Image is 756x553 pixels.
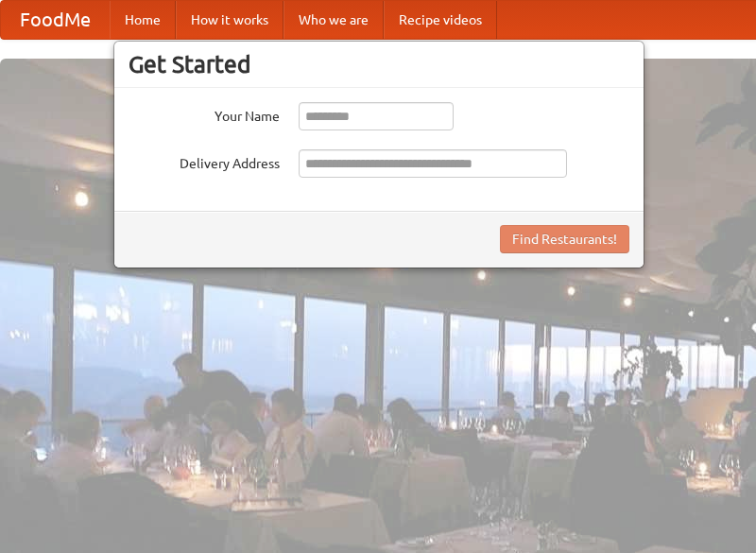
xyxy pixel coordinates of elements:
a: How it works [176,1,283,39]
button: Find Restaurants! [500,225,629,253]
label: Your Name [129,102,280,126]
a: FoodMe [1,1,110,39]
a: Home [110,1,176,39]
a: Recipe videos [384,1,497,39]
a: Who we are [283,1,384,39]
h3: Get Started [129,50,629,78]
label: Delivery Address [129,149,280,173]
